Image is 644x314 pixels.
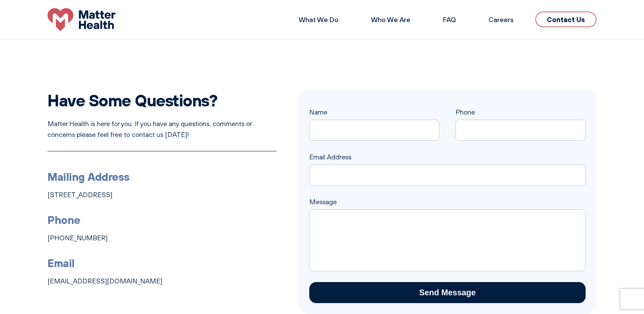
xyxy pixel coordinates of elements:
label: Phone [456,108,586,133]
input: Email Address [309,164,586,186]
label: Name [309,108,439,133]
a: Careers [489,15,514,24]
input: Send Message [309,282,586,303]
h3: Email [48,254,277,272]
a: FAQ [443,15,456,24]
a: [EMAIL_ADDRESS][DOMAIN_NAME] [48,277,162,285]
a: [STREET_ADDRESS] [48,191,112,199]
label: Message [309,198,586,217]
input: Name [309,120,439,141]
h3: Phone [48,211,277,228]
h3: Mailing Address [48,168,277,185]
a: What We Do [299,15,338,24]
textarea: Message [309,209,586,271]
a: Who We Are [371,15,410,24]
h2: Have Some Questions? [48,90,277,110]
label: Email Address [309,153,586,177]
a: Contact Us [535,12,596,27]
a: [PHONE_NUMBER] [48,234,108,242]
input: Phone [456,120,586,141]
p: Matter Health is here for you. If you have any questions, comments or concerns please feel free t... [48,118,277,140]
